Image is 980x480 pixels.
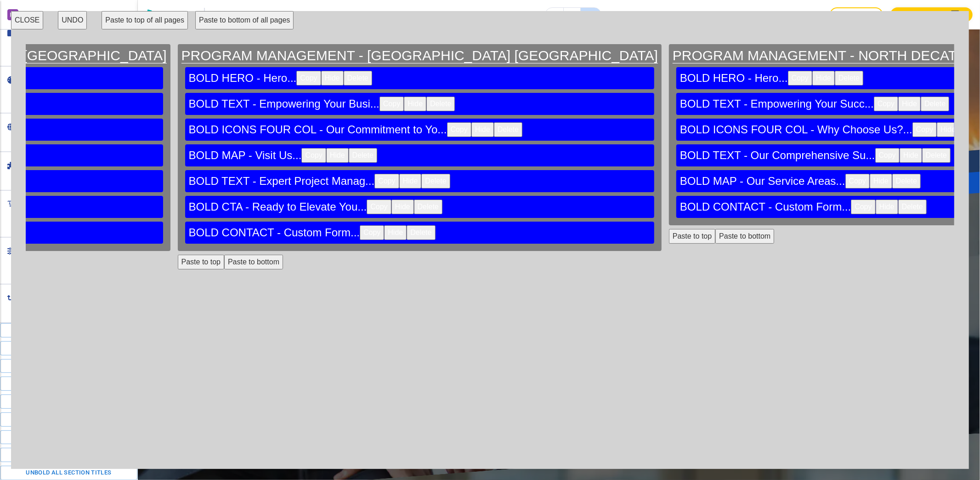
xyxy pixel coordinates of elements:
[447,122,471,137] button: Copy
[680,201,851,213] h3: BOLD CONTACT - Custom Form...
[189,98,380,110] h3: BOLD TEXT - Empowering Your Busi...
[921,97,949,111] button: Delete
[669,229,715,244] button: Paste to top
[680,98,874,110] h3: BOLD TEXT - Empowering Your Succ...
[367,200,391,214] button: Copy
[812,71,835,86] button: Hide
[22,9,73,20] h2: Website Editor
[680,72,788,84] h3: BOLD HERO - Hero...
[321,71,344,86] button: Hide
[471,122,494,137] button: Hide
[715,229,774,244] button: Paste to bottom
[875,148,900,163] button: Copy
[421,174,450,189] button: Delete
[178,255,224,269] button: Paste to top
[835,71,863,86] button: Delete
[404,97,426,111] button: Hide
[399,174,422,189] button: Hide
[189,201,367,213] h3: BOLD CTA - Ready to Elevate You...
[296,71,321,86] button: Copy
[842,11,871,19] p: Save Draft
[494,122,522,137] button: Delete
[360,225,384,240] button: Copy
[326,148,349,163] button: Hide
[830,7,883,22] button: Save Draft
[900,148,922,163] button: Hide
[407,225,435,240] button: Delete
[181,48,658,63] h2: PROGRAM MANAGEMENT - [GEOGRAPHIC_DATA] [GEOGRAPHIC_DATA]
[892,174,921,189] button: Delete
[380,97,404,111] button: Copy
[102,11,188,29] button: Paste to top of all pages
[58,11,87,29] button: UNDO
[794,11,822,19] h3: Need help?
[851,200,875,214] button: Copy
[922,148,951,163] button: Delete
[301,148,326,163] button: Copy
[344,71,372,86] button: Delete
[912,122,937,137] button: Copy
[680,149,875,161] h3: BOLD TEXT - Our Comprehensive Su...
[902,11,944,19] p: Back to Preview
[876,200,898,214] button: Hide
[874,97,898,111] button: Copy
[189,175,375,187] h3: BOLD TEXT - Expert Project Manag...
[898,97,921,111] button: Hide
[890,7,973,22] button: Back to Preview
[680,124,912,136] h3: BOLD ICONS FOUR COL - Why Choose Us?...
[414,200,442,214] button: Delete
[391,200,414,214] button: Hide
[195,11,294,29] button: Paste to bottom of all pages
[680,175,845,187] h3: BOLD MAP - Our Service Areas...
[898,200,927,214] button: Delete
[374,174,399,189] button: Copy
[870,174,892,189] button: Hide
[426,97,455,111] button: Delete
[11,11,43,29] button: CLOSE
[145,9,200,20] img: Bizwise Logo
[7,9,18,20] img: editor icon
[937,122,959,137] button: Hide
[349,148,377,163] button: Delete
[189,227,360,239] h3: BOLD CONTACT - Custom Form...
[224,255,283,269] button: Paste to bottom
[189,72,297,84] h3: BOLD HERO - Hero...
[788,71,812,86] button: Copy
[189,149,302,161] h3: BOLD MAP - Visit Us...
[384,225,407,240] button: Hide
[845,174,870,189] button: Copy
[189,124,447,136] h3: BOLD ICONS FOUR COL - Our Commitment to Yo...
